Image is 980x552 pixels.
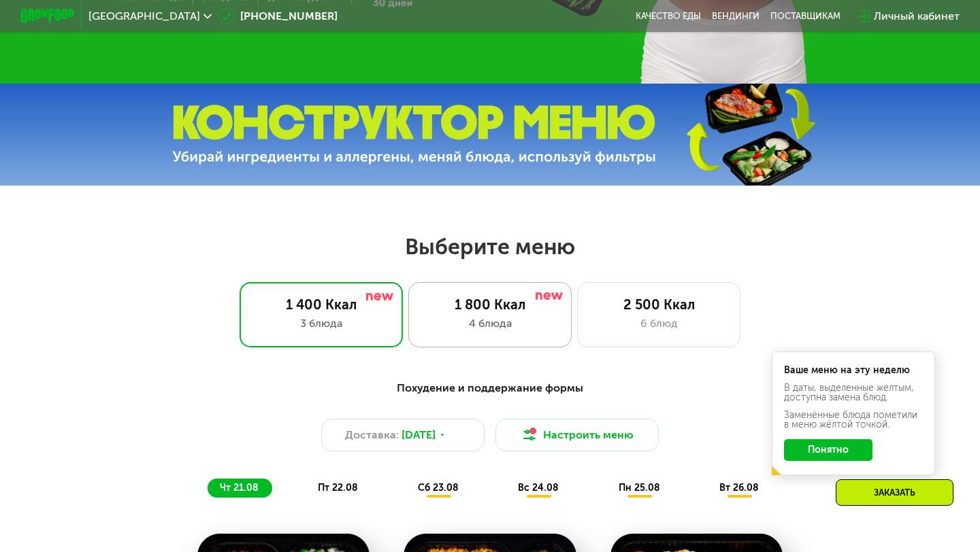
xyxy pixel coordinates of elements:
[495,419,659,451] button: Настроить меню
[345,427,399,443] span: Доставка:
[220,482,259,494] span: чт 21.08
[784,411,923,430] div: Заменённые блюда пометили в меню жёлтой точкой.
[218,8,338,24] a: [PHONE_NUMBER]
[87,380,893,397] div: Похудение и поддержание формы
[44,233,936,260] h2: Выберите меню
[619,482,660,494] span: пн 25.08
[784,366,923,375] div: Ваше меню на эту неделю
[784,383,923,402] div: В даты, выделенные желтым, доступна замена блюд.
[836,479,953,506] div: Заказать
[254,296,389,313] div: 1 400 Ккал
[874,8,960,24] div: Личный кабинет
[418,482,459,494] span: сб 23.08
[784,439,872,461] button: Понятно
[402,427,436,443] span: [DATE]
[318,482,358,494] span: пт 22.08
[719,482,759,494] span: вт 26.08
[254,315,389,332] div: 3 блюда
[423,296,557,313] div: 1 800 Ккал
[518,482,559,494] span: вс 24.08
[591,296,726,313] div: 2 500 Ккал
[423,315,557,332] div: 4 блюда
[636,11,701,22] a: Качество еды
[88,11,200,22] span: [GEOGRAPHIC_DATA]
[712,11,759,22] a: Вендинги
[591,315,726,332] div: 6 блюд
[770,11,840,22] div: поставщикам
